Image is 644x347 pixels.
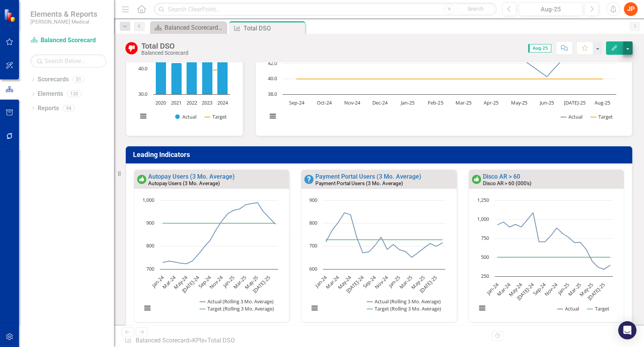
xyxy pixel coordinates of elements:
text: Target [598,113,613,120]
small: [PERSON_NAME] Medical [30,19,97,25]
span: Search [467,6,484,12]
button: Show Target (Rolling 3 Mo. Average) [367,306,442,312]
text: May-25 [511,99,527,106]
div: Chart. Highcharts interactive chart. [305,196,453,320]
div: Chart. Highcharts interactive chart. [263,14,624,128]
text: 38.0 [268,90,277,97]
path: 2024, 45.8. Actual. [217,54,228,94]
text: Target (Rolling 3 Mo. Average) [375,305,441,312]
a: Balanced Scorecard [135,337,189,344]
text: Sep-24 [289,99,305,106]
a: Elements [38,90,63,98]
button: View chart menu, Chart [309,303,320,313]
div: Chart. Highcharts interactive chart. [473,196,620,320]
text: [DATE]-24 [515,281,535,301]
span: Elements & Reports [30,10,97,19]
text: Jan-24 [150,274,165,289]
div: 130 [67,91,82,97]
text: 2021 [171,99,182,106]
text: May-25 [410,274,426,290]
text: Actual [568,113,582,120]
a: Balanced Scorecard Welcome Page [152,23,224,32]
button: Show Actual (Rolling 3 Mo. Average) [367,298,441,305]
div: Balanced Scorecard Welcome Page [165,23,224,32]
small: Autopay Users (3 Mo. Average) [148,180,220,186]
div: Total DSO [141,42,188,50]
text: Aug-25 [595,99,610,106]
text: Feb-25 [428,99,443,106]
text: Actual [565,305,579,312]
text: May-25 [578,281,594,298]
text: Target (Rolling 3 Mo. Average) [207,305,274,312]
text: 500 [481,254,489,260]
a: KPIs [192,337,204,344]
div: Total DSO [207,337,234,344]
text: Nov-24 [543,281,559,297]
div: Total DSO [244,24,303,33]
text: Jan-24 [313,274,328,289]
img: Below Target [125,42,138,54]
text: 2020 [155,99,166,106]
button: Show Target (Rolling 3 Mo. Average) [200,306,275,312]
text: Nov-24 [344,99,361,106]
text: 1,000 [477,215,489,222]
text: Dec-24 [372,99,388,106]
text: [DATE]-25 [586,281,606,301]
div: 94 [63,105,75,111]
text: Mar-24 [324,274,341,290]
button: Show Actual [175,114,196,120]
div: Double-Click to Edit [134,170,290,322]
text: 2024 [217,99,228,106]
text: Jan-24 [484,281,500,296]
button: Show Target [205,114,227,120]
img: On or Above Target [472,175,481,184]
text: 1,250 [477,196,489,203]
text: Actual (Rolling 3 Mo. Average) [207,298,274,305]
a: Balanced Scorecard [30,36,106,45]
g: Target, line 2 of 2 with 12 data points. [295,77,604,80]
img: On or Above Target [137,175,146,184]
button: Show Target [591,114,613,120]
text: 30.0 [138,90,147,97]
svg: Interactive chart [305,196,449,320]
svg: Interactive chart [263,14,620,128]
text: Sep-24 [531,281,547,297]
text: 600 [309,265,317,272]
button: View chart menu, Chart [477,303,487,313]
text: Mar-25 [456,99,472,106]
path: 2023, 45. Actual. [202,56,213,94]
button: JP [624,2,638,16]
text: [DATE]-25 [418,274,438,294]
text: Oct-24 [317,99,332,106]
text: Sep-24 [362,274,378,290]
text: Nov-24 [373,274,390,290]
text: Jan-25 [555,281,571,296]
button: Show Target [587,306,609,312]
text: [DATE]-25 [564,99,585,106]
text: [DATE]-24 [345,274,366,294]
a: Reports [38,104,59,113]
div: Double-Click to Edit [301,170,457,322]
img: ClearPoint Strategy [4,9,17,22]
input: Search Below... [30,54,106,68]
text: May-24 [172,274,189,290]
button: Search [457,4,495,14]
div: » » [125,336,237,345]
div: 51 [73,76,85,83]
text: Actual [182,113,196,120]
svg: Interactive chart [134,14,234,128]
button: Show Actual [561,114,582,120]
h3: Leading Indicators [133,151,628,158]
text: Mar-24 [161,274,177,290]
button: Show Actual (Rolling 3 Mo. Average) [200,298,274,305]
text: 700 [309,242,317,249]
img: No Information [304,175,313,184]
small: Payment Portal Users (3 Mo. Average) [315,180,403,186]
text: Target [595,305,609,312]
text: 1,000 [142,196,154,203]
input: Search ClearPoint... [154,3,496,16]
a: Autopay Users (3 Mo. Average) [148,173,235,180]
div: Chart. Highcharts interactive chart. [138,196,285,320]
button: View chart menu, Chart [138,111,149,122]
